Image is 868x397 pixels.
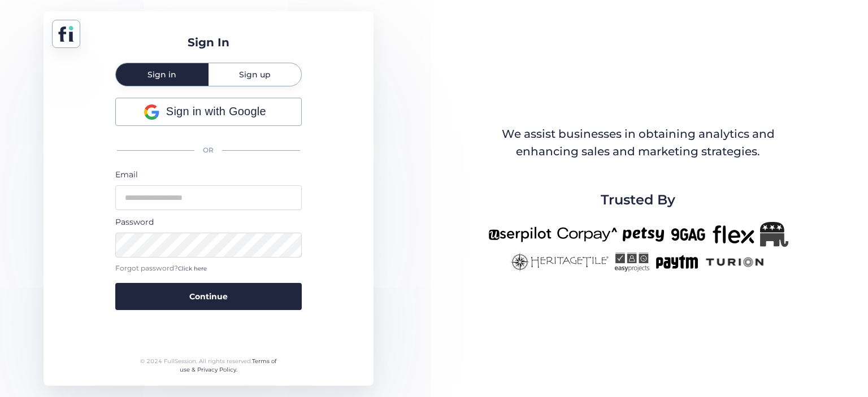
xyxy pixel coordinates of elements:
span: Sign up [239,71,271,78]
div: We assist businesses in obtaining analytics and enhancing sales and marketing strategies. [489,125,787,161]
img: 9gag-new.png [670,222,707,247]
img: petsy-new.png [623,222,664,247]
div: Forgot password? [115,263,302,274]
img: heritagetile-new.png [510,252,609,272]
button: Continue [115,283,302,310]
span: Continue [189,290,228,303]
div: Sign In [188,34,229,51]
img: turion-new.png [704,252,766,272]
div: © 2024 FullSession. All rights reserved. [135,357,281,374]
span: Click here [178,265,207,272]
div: Password [115,216,302,228]
img: Republicanlogo-bw.png [760,222,788,247]
img: easyprojects-new.png [614,252,649,272]
img: paytm-new.png [655,252,698,272]
span: Trusted By [601,189,675,211]
div: Email [115,168,302,181]
span: Sign in [147,71,176,78]
span: Sign in with Google [166,103,266,120]
div: OR [115,138,302,163]
img: userpilot-new.png [488,222,552,247]
img: corpay-new.png [557,222,617,247]
img: flex-new.png [713,222,754,247]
